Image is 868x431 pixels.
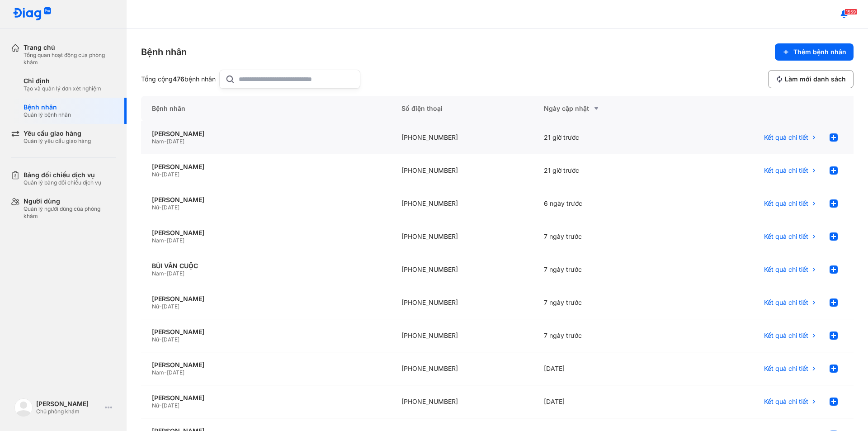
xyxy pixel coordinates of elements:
[159,204,162,211] span: -
[164,369,167,376] span: -
[24,197,116,205] div: Người dùng
[24,129,91,137] div: Yêu cầu giao hàng
[36,400,101,408] div: [PERSON_NAME]
[764,398,808,406] span: Kết quả chi tiết
[152,295,380,303] div: [PERSON_NAME]
[167,237,184,244] span: [DATE]
[764,298,808,307] span: Kết quả chi tiết
[391,154,533,187] div: [PHONE_NUMBER]
[152,196,380,204] div: [PERSON_NAME]
[162,336,179,343] span: [DATE]
[13,7,52,21] img: logo
[24,137,91,145] div: Quản lý yêu cầu giao hàng
[785,75,846,83] span: Làm mới danh sách
[159,402,162,409] span: -
[391,286,533,319] div: [PHONE_NUMBER]
[152,394,380,402] div: [PERSON_NAME]
[159,336,162,343] span: -
[768,70,854,88] button: Làm mới danh sách
[764,332,808,340] span: Kết quả chi tiết
[775,43,854,61] button: Thêm bệnh nhân
[533,352,675,385] div: [DATE]
[159,171,162,178] span: -
[764,365,808,373] span: Kết quả chi tiết
[159,303,162,310] span: -
[764,166,808,175] span: Kết quả chi tiết
[152,163,380,171] div: [PERSON_NAME]
[533,319,675,352] div: 7 ngày trước
[152,262,380,270] div: BÙI VĂN CUỘC
[391,352,533,385] div: [PHONE_NUMBER]
[14,398,33,417] img: logo
[162,303,179,310] span: [DATE]
[167,270,184,277] span: [DATE]
[764,265,808,274] span: Kết quả chi tiết
[533,286,675,319] div: 7 ngày trước
[152,303,159,310] span: Nữ
[152,402,159,409] span: Nữ
[533,121,675,154] div: 21 giờ trước
[164,138,167,145] span: -
[764,199,808,208] span: Kết quả chi tiết
[24,179,101,186] div: Quản lý bảng đối chiếu dịch vụ
[844,9,857,15] span: 1559
[152,328,380,336] div: [PERSON_NAME]
[24,85,101,92] div: Tạo và quản lý đơn xét nghiệm
[533,220,675,253] div: 7 ngày trước
[162,171,179,178] span: [DATE]
[152,138,164,145] span: Nam
[24,171,101,179] div: Bảng đối chiếu dịch vụ
[764,232,808,241] span: Kết quả chi tiết
[391,96,533,121] div: Số điện thoại
[152,270,164,277] span: Nam
[167,369,184,376] span: [DATE]
[141,96,391,121] div: Bệnh nhân
[152,369,164,376] span: Nam
[152,361,380,369] div: [PERSON_NAME]
[391,220,533,253] div: [PHONE_NUMBER]
[391,187,533,220] div: [PHONE_NUMBER]
[391,253,533,286] div: [PHONE_NUMBER]
[162,402,179,409] span: [DATE]
[173,75,184,83] span: 476
[24,77,101,85] div: Chỉ định
[141,46,187,58] div: Bệnh nhân
[167,138,184,145] span: [DATE]
[141,75,216,83] div: Tổng cộng bệnh nhân
[152,204,159,211] span: Nữ
[391,385,533,418] div: [PHONE_NUMBER]
[391,319,533,352] div: [PHONE_NUMBER]
[152,130,380,138] div: [PERSON_NAME]
[164,237,167,244] span: -
[24,111,71,118] div: Quản lý bệnh nhân
[162,204,179,211] span: [DATE]
[24,52,116,66] div: Tổng quan hoạt động của phòng khám
[24,205,116,220] div: Quản lý người dùng của phòng khám
[36,408,101,415] div: Chủ phòng khám
[764,133,808,142] span: Kết quả chi tiết
[164,270,167,277] span: -
[152,336,159,343] span: Nữ
[544,103,665,114] div: Ngày cập nhật
[533,253,675,286] div: 7 ngày trước
[793,48,846,56] span: Thêm bệnh nhân
[391,121,533,154] div: [PHONE_NUMBER]
[152,171,159,178] span: Nữ
[533,154,675,187] div: 21 giờ trước
[533,385,675,418] div: [DATE]
[24,43,116,52] div: Trang chủ
[24,103,71,111] div: Bệnh nhân
[152,237,164,244] span: Nam
[152,229,380,237] div: [PERSON_NAME]
[533,187,675,220] div: 6 ngày trước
